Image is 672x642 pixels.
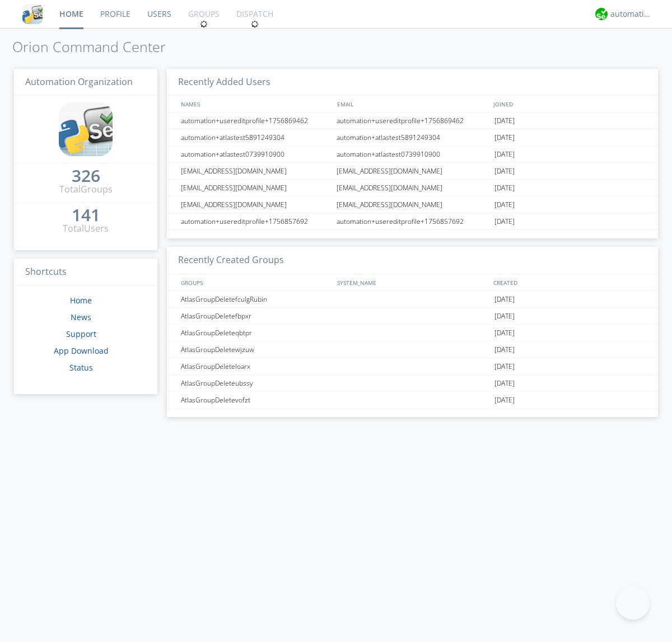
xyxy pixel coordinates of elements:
h3: Shortcuts [14,259,157,286]
div: automation+atlastest5891249304 [334,129,492,146]
h3: Recently Added Users [167,69,658,96]
div: CREATED [491,274,647,290]
img: spin.svg [200,20,208,28]
a: Home [70,295,92,306]
a: Support [66,329,96,339]
a: automation+atlastest0739910900automation+atlastest0739910900[DATE] [167,146,658,163]
a: AtlasGroupDeleteqbtpr[DATE] [167,325,658,341]
span: [DATE] [494,358,515,375]
a: Status [69,362,93,373]
span: [DATE] [494,213,515,230]
a: AtlasGroupDeleteloarx[DATE] [167,358,658,375]
div: [EMAIL_ADDRESS][DOMAIN_NAME] [334,163,492,179]
div: AtlasGroupDeleteqbtpr [178,325,333,341]
div: [EMAIL_ADDRESS][DOMAIN_NAME] [334,196,492,213]
span: [DATE] [494,291,515,308]
a: [EMAIL_ADDRESS][DOMAIN_NAME][EMAIL_ADDRESS][DOMAIN_NAME][DATE] [167,163,658,180]
div: NAMES [178,96,332,112]
iframe: Toggle Customer Support [616,586,650,620]
div: [EMAIL_ADDRESS][DOMAIN_NAME] [178,196,333,213]
div: [EMAIL_ADDRESS][DOMAIN_NAME] [178,163,333,179]
a: App Download [54,345,109,356]
h3: Recently Created Groups [167,247,658,274]
span: Automation Organization [25,76,133,88]
a: AtlasGroupDeletevofzt[DATE] [167,392,658,409]
a: AtlasGroupDeletewjzuw[DATE] [167,341,658,358]
div: automation+atlastest0739910900 [334,146,492,162]
div: [EMAIL_ADDRESS][DOMAIN_NAME] [178,180,333,196]
a: 326 [72,170,100,183]
a: [EMAIL_ADDRESS][DOMAIN_NAME][EMAIL_ADDRESS][DOMAIN_NAME][DATE] [167,196,658,213]
span: [DATE] [494,196,515,213]
span: [DATE] [494,163,515,180]
a: automation+usereditprofile+1756869462automation+usereditprofile+1756869462[DATE] [167,113,658,129]
div: automation+atlastest5891249304 [178,129,333,146]
div: GROUPS [178,274,332,290]
div: AtlasGroupDeletevofzt [178,392,333,408]
div: AtlasGroupDeletefculgRubin [178,291,333,307]
a: AtlasGroupDeleteubssy[DATE] [167,375,658,392]
div: EMAIL [334,96,491,112]
span: [DATE] [494,129,515,146]
img: cddb5a64eb264b2086981ab96f4c1ba7 [59,102,113,156]
div: automation+atlastest0739910900 [178,146,333,162]
a: News [71,312,91,322]
a: AtlasGroupDeletefculgRubin[DATE] [167,291,658,308]
div: AtlasGroupDeletewjzuw [178,341,333,358]
a: 141 [72,209,100,222]
div: JOINED [491,96,647,112]
img: cddb5a64eb264b2086981ab96f4c1ba7 [22,4,43,24]
div: AtlasGroupDeleteloarx [178,358,333,374]
div: 326 [72,170,100,181]
div: SYSTEM_NAME [334,274,491,290]
div: Total Users [63,222,109,235]
div: AtlasGroupDeleteubssy [178,375,333,391]
span: [DATE] [494,325,515,341]
div: automation+atlas [610,8,652,20]
span: [DATE] [494,113,515,129]
a: automation+usereditprofile+1756857692automation+usereditprofile+1756857692[DATE] [167,213,658,230]
div: [EMAIL_ADDRESS][DOMAIN_NAME] [334,180,492,196]
span: [DATE] [494,392,515,409]
span: [DATE] [494,375,515,392]
a: automation+atlastest5891249304automation+atlastest5891249304[DATE] [167,129,658,146]
img: spin.svg [251,20,259,28]
span: [DATE] [494,146,515,163]
div: automation+usereditprofile+1756857692 [178,213,333,229]
span: [DATE] [494,308,515,325]
a: [EMAIL_ADDRESS][DOMAIN_NAME][EMAIL_ADDRESS][DOMAIN_NAME][DATE] [167,180,658,196]
a: AtlasGroupDeletefbpxr[DATE] [167,308,658,325]
div: automation+usereditprofile+1756869462 [334,113,492,129]
span: [DATE] [494,180,515,196]
span: [DATE] [494,341,515,358]
div: AtlasGroupDeletefbpxr [178,308,333,324]
div: automation+usereditprofile+1756869462 [178,113,333,129]
div: 141 [72,209,100,221]
div: Total Groups [59,183,113,196]
img: d2d01cd9b4174d08988066c6d424eccd [595,8,608,20]
div: automation+usereditprofile+1756857692 [334,213,492,229]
